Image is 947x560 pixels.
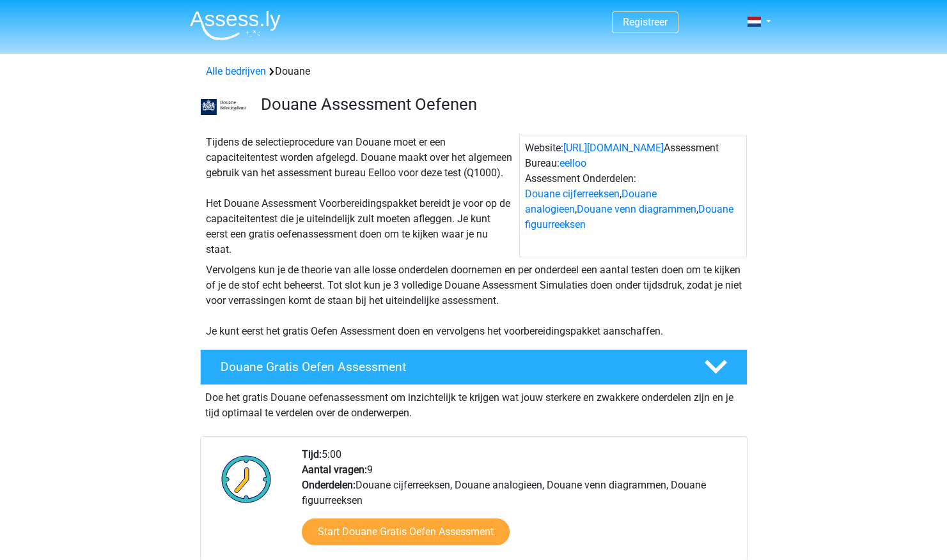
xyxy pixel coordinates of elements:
div: Doe het gratis Douane oefenassessment om inzichtelijk te krijgen wat jouw sterkere en zwakkere on... [200,385,747,421]
a: Douane Gratis Oefen Assessment [195,349,753,385]
a: Douane figuurreeksen [525,203,733,231]
a: Registreer [623,16,668,28]
h4: Douane Gratis Oefen Assessment [221,359,684,374]
img: Klok [214,447,279,511]
b: Aantal vragen: [302,464,367,476]
a: Douane venn diagrammen [577,203,696,215]
div: Douane [201,64,747,79]
a: Douane cijferreeksen [525,188,620,200]
b: Onderdelen: [302,479,356,491]
a: Start Douane Gratis Oefen Assessment [302,518,510,545]
div: Website: Assessment Bureau: Assessment Onderdelen: , , , [519,135,747,257]
a: eelloo [560,157,586,169]
img: Assessly [190,10,281,40]
b: Tijd: [302,448,322,460]
a: Alle bedrijven [206,65,266,77]
div: Vervolgens kun je de theorie van alle losse onderdelen doornemen en per onderdeel een aantal test... [201,262,747,339]
a: [URL][DOMAIN_NAME] [563,142,664,154]
a: Douane analogieen [525,188,657,215]
h3: Douane Assessment Oefenen [261,95,737,114]
div: Tijdens de selectieprocedure van Douane moet er een capaciteitentest worden afgelegd. Douane maak... [201,135,519,257]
